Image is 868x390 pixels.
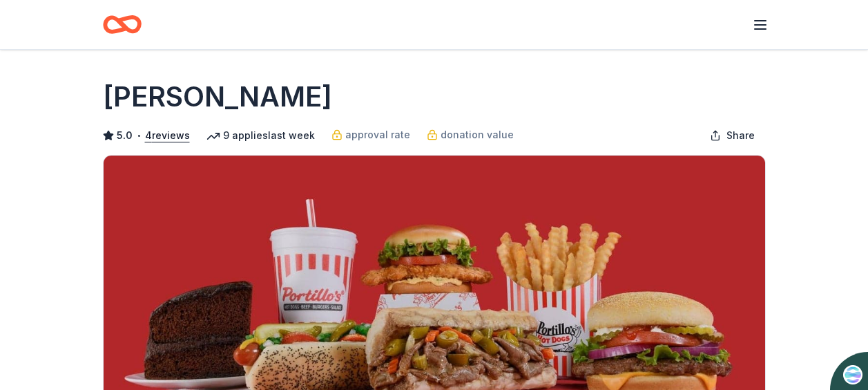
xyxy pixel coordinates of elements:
[345,127,410,143] span: approval rate
[103,77,332,116] h1: [PERSON_NAME]
[699,122,766,149] button: Share
[103,8,142,41] a: Home
[441,127,514,143] span: donation value
[117,127,133,144] span: 5.0
[136,130,141,141] span: •
[206,127,315,144] div: 9 applies last week
[145,127,190,144] button: 4reviews
[427,127,514,143] a: donation value
[331,127,410,143] a: approval rate
[726,127,755,144] span: Share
